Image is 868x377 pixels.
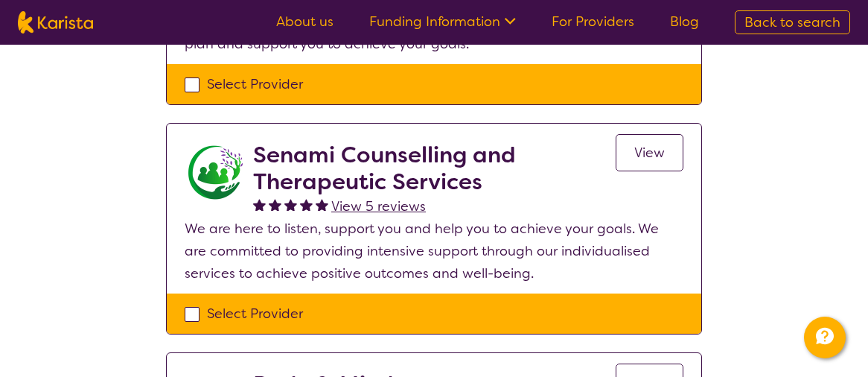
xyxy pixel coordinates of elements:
[552,13,634,31] a: For Providers
[269,198,281,211] img: fullstar
[18,11,93,34] img: Karista logo
[185,218,683,285] p: We are here to listen, support you and help you to achieve your goals. We are committed to provid...
[185,142,244,201] img: r7dlggcrx4wwrwpgprcg.jpg
[284,198,297,211] img: fullstar
[735,10,850,34] a: Back to search
[670,13,699,31] a: Blog
[316,198,328,211] img: fullstar
[253,142,616,195] h2: Senami Counselling and Therapeutic Services
[276,13,334,31] a: About us
[253,198,266,211] img: fullstar
[331,197,426,215] span: View 5 reviews
[616,134,683,171] a: View
[744,13,840,31] span: Back to search
[634,144,665,162] span: View
[300,198,313,211] img: fullstar
[331,195,426,218] a: View 5 reviews
[804,317,846,358] button: Channel Menu
[369,13,516,31] a: Funding Information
